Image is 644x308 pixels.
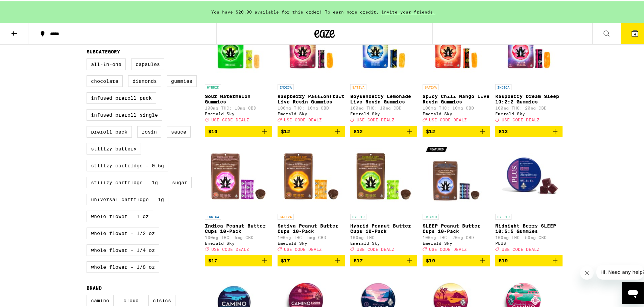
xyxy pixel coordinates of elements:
[211,117,249,121] span: USE CODE DEALZ
[350,110,418,115] div: Emerald Sky
[495,12,563,79] img: Emerald Sky - Raspberry Dream Sleep 10:2:2 Gummies
[87,125,132,136] label: Preroll Pack
[87,91,156,102] label: Infused Preroll Pack
[495,212,511,218] p: HYBRID
[205,141,272,254] a: Open page for Indica Peanut Butter Cups 10-Pack from Emerald Sky
[350,141,418,254] a: Open page for Hybrid Peanut Butter Cups 10-Pack from Emerald Sky
[278,234,345,238] p: 100mg THC: 5mg CBD
[278,124,345,136] button: Add to bag
[278,92,345,103] p: Raspberry Passionfruit Live Resin Gummies
[205,212,221,218] p: INDICA
[596,263,644,278] iframe: Message from company
[634,31,636,35] span: 4
[211,246,249,250] span: USE CODE DEALZ
[350,240,418,244] div: Emerald Sky
[278,12,345,79] img: Emerald Sky - Raspberry Passionfruit Live Resin Gummies
[495,240,563,244] div: PLUS
[423,124,490,136] button: Add to bag
[350,254,418,265] button: Add to bag
[208,257,217,262] span: $17
[423,83,439,89] p: SATIVA
[208,127,217,133] span: $10
[350,234,418,238] p: 100mg THC
[278,104,345,109] p: 100mg THC: 10mg CBD
[137,125,161,136] label: Rosin
[278,222,345,233] p: Sativa Peanut Butter Cups 10-Pack
[205,12,272,124] a: Open page for Sour Watermelon Gummies from Emerald Sky
[379,8,438,13] span: invite your friends.
[423,141,490,254] a: Open page for SLEEP Peanut Butter Cups 10-Pack from Emerald Sky
[205,234,272,238] p: 100mg THC: 5mg CBD
[495,12,563,124] a: Open page for Raspberry Dream Sleep 10:2:2 Gummies from Emerald Sky
[350,83,366,89] p: SATIVA
[357,246,395,250] span: USE CODE DEALZ
[87,226,159,238] label: Whole Flower - 1/2 oz
[278,110,345,115] div: Emerald Sky
[499,257,508,262] span: $19
[622,281,644,303] iframe: Button to launch messaging window
[495,141,563,209] img: PLUS - Midnight Berry SLEEP 10:5:5 Gummies
[87,142,141,153] label: STIIIZY Battery
[87,209,153,221] label: Whole Flower - 1 oz
[278,240,345,244] div: Emerald Sky
[167,74,197,86] label: Gummies
[423,240,490,244] div: Emerald Sky
[87,243,159,255] label: Whole Flower - 1/4 oz
[205,12,272,79] img: Emerald Sky - Sour Watermelon Gummies
[423,92,490,103] p: Spicy Chili Mango Live Resin Gummies
[278,12,345,124] a: Open page for Raspberry Passionfruit Live Resin Gummies from Emerald Sky
[426,257,435,262] span: $19
[128,74,161,86] label: Diamonds
[350,124,418,136] button: Add to bag
[284,117,322,121] span: USE CODE DEALZ
[423,12,490,79] img: Emerald Sky - Spicy Chili Mango Live Resin Gummies
[278,83,294,89] p: INDICA
[4,5,49,10] span: Hi. Need any help?
[495,222,563,233] p: Midnight Berry SLEEP 10:5:5 Gummies
[205,124,272,136] button: Add to bag
[205,83,221,89] p: HYBRID
[350,12,418,124] a: Open page for Boysenberry Lemonade Live Resin Gummies from Emerald Sky
[423,104,490,109] p: 100mg THC: 10mg CBD
[87,284,102,289] legend: Brand
[502,246,540,250] span: USE CODE DEALZ
[205,222,272,233] p: Indica Peanut Butter Cups 10-Pack
[495,124,563,136] button: Add to bag
[429,117,467,121] span: USE CODE DEALZ
[426,127,435,133] span: $12
[423,254,490,265] button: Add to bag
[350,104,418,109] p: 100mg THC: 10mg CBD
[87,159,168,170] label: STIIIZY Cartridge - 0.5g
[495,83,511,89] p: INDICA
[148,293,175,305] label: CLSICS
[495,104,563,109] p: 100mg THC: 20mg CBD
[131,57,164,69] label: Capsules
[205,104,272,109] p: 100mg THC: 10mg CBD
[205,110,272,115] div: Emerald Sky
[167,125,191,136] label: Sauce
[205,240,272,244] div: Emerald Sky
[350,92,418,103] p: Boysenberry Lemonade Live Resin Gummies
[87,48,120,53] legend: Subcategory
[502,117,540,121] span: USE CODE DEALZ
[205,254,272,265] button: Add to bag
[205,141,272,209] img: Emerald Sky - Indica Peanut Butter Cups 10-Pack
[87,175,162,187] label: STIIIZY Cartridge - 1g
[119,293,143,305] label: Cloud
[278,141,345,254] a: Open page for Sativa Peanut Butter Cups 10-Pack from Emerald Sky
[354,127,363,133] span: $12
[423,234,490,238] p: 100mg THC: 20mg CBD
[168,175,192,187] label: Sugar
[284,246,322,250] span: USE CODE DEALZ
[423,110,490,115] div: Emerald Sky
[87,192,168,204] label: Universal Cartridge - 1g
[357,117,395,121] span: USE CODE DEALZ
[423,212,439,218] p: HYBRID
[281,257,290,262] span: $17
[423,12,490,124] a: Open page for Spicy Chili Mango Live Resin Gummies from Emerald Sky
[495,110,563,115] div: Emerald Sky
[205,92,272,103] p: Sour Watermelon Gummies
[350,141,418,209] img: Emerald Sky - Hybrid Peanut Butter Cups 10-Pack
[423,222,490,233] p: SLEEP Peanut Butter Cups 10-Pack
[354,257,363,262] span: $17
